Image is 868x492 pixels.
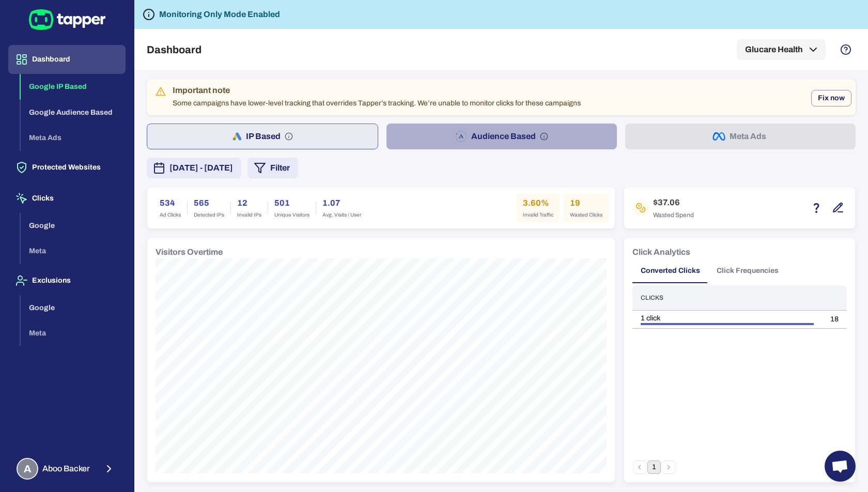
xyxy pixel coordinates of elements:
div: A [17,458,38,480]
h6: Visitors Overtime [156,246,223,258]
button: Google Audience Based [21,100,126,126]
button: Converted Clicks [632,258,708,283]
td: 18 [822,311,847,329]
span: Aboo Backer [42,464,90,474]
div: 1 click [641,314,814,323]
span: Invalid IPs [237,211,261,219]
button: AAboo Backer [8,454,126,484]
a: Google [21,302,126,311]
button: Fix now [811,90,851,106]
span: Wasted Clicks [570,211,602,219]
button: Google IP Based [21,74,126,100]
span: [DATE] - [DATE] [169,162,233,174]
a: Clicks [8,193,126,202]
button: Exclusions [8,266,126,295]
h6: 501 [274,197,309,209]
a: Dashboard [8,54,126,63]
span: Ad Clicks [160,211,181,219]
nav: pagination navigation [632,460,676,474]
button: Protected Websites [8,153,126,182]
button: Estimation based on the quantity of invalid click x cost-per-click. [808,199,825,217]
h6: 534 [160,197,181,209]
button: IP Based [147,124,378,149]
svg: Tapper is not blocking any fraudulent activity for this domain [143,8,155,21]
h6: 19 [570,197,602,209]
a: Google [21,220,126,229]
span: Avg. Visits / User [322,211,361,219]
button: Audience Based [386,124,617,149]
button: [DATE] - [DATE] [147,158,241,178]
span: Unique Visitors [274,211,309,219]
button: Filter [247,158,298,178]
button: page 1 [647,460,661,474]
h6: 3.60% [523,197,553,209]
button: Dashboard [8,45,126,74]
button: Clicks [8,184,126,213]
a: Google Audience Based [21,107,126,116]
a: Protected Websites [8,162,126,171]
a: Open chat [825,451,856,482]
a: Exclusions [8,275,126,284]
h6: 12 [237,197,261,209]
div: Important note [173,85,581,96]
span: Invalid Traffic [523,211,553,219]
svg: Audience based: Search, Display, Shopping, Video Performance Max, Demand Generation [540,132,548,141]
a: Google IP Based [21,82,126,90]
h6: 1.07 [322,197,361,209]
button: Google [21,295,126,321]
button: Click Frequencies [708,258,787,283]
svg: IP based: Search, Display, and Shopping. [285,132,293,141]
h6: Monitoring Only Mode Enabled [159,8,280,21]
span: Wasted Spend [653,211,694,219]
h6: Click Analytics [632,246,690,258]
button: Glucare Health [737,39,826,60]
h6: 565 [194,197,224,209]
span: Detected IPs [194,211,224,219]
button: Google [21,213,126,239]
div: Some campaigns have lower-level tracking that overrides Tapper’s tracking. We’re unable to monito... [173,82,581,112]
th: Clicks [632,285,822,311]
h6: $37.06 [653,196,694,209]
h5: Dashboard [147,43,202,56]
